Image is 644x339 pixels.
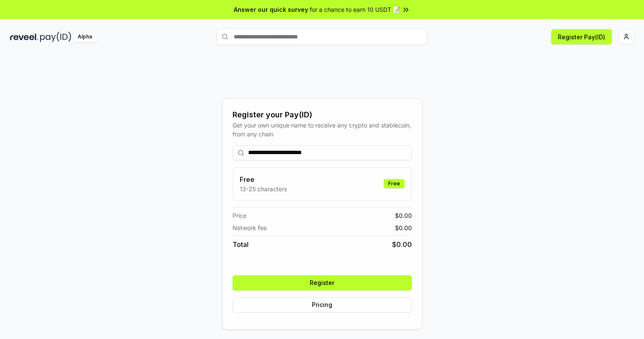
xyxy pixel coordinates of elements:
[395,223,412,232] span: $ 0.00
[233,211,246,220] span: Price
[10,32,38,42] img: reveel_dark
[233,109,412,121] div: Register your Pay(ID)
[240,184,287,193] p: 13-25 characters
[395,211,412,220] span: $ 0.00
[40,32,71,42] img: pay_id
[310,5,400,14] span: for a chance to earn 10 USDT 📝
[233,297,412,312] button: Pricing
[73,32,97,42] div: Alpha
[551,29,612,44] button: Register Pay(ID)
[233,275,412,290] button: Register
[384,179,405,188] div: Free
[240,174,287,184] h3: Free
[233,223,267,232] span: Network fee
[234,5,308,14] span: Answer our quick survey
[233,239,249,250] span: Total
[392,239,412,250] span: $ 0.00
[233,121,412,138] div: Get your own unique name to receive any crypto and stablecoin, from any chain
